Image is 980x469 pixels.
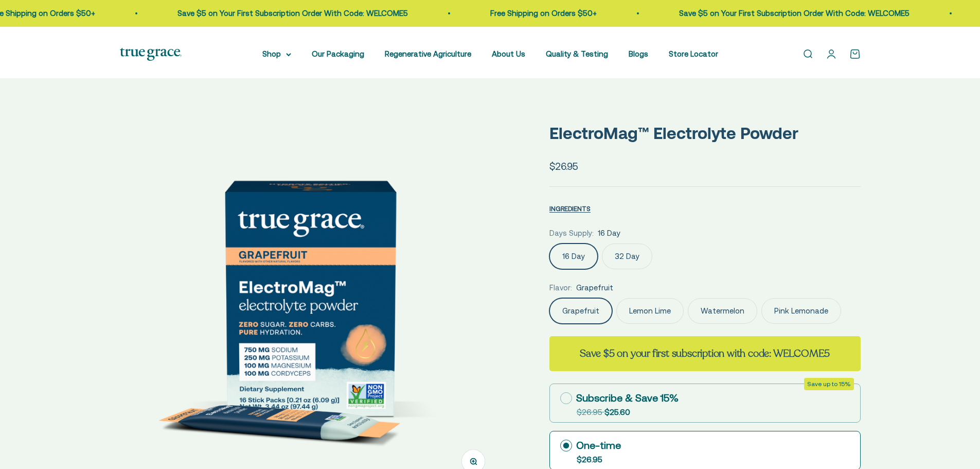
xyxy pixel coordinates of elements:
[629,49,648,58] a: Blogs
[549,202,591,215] button: INGREDIENTS
[675,7,905,20] p: Save $5 on Your First Subscription Order With Code: WELCOME5
[580,346,830,360] strong: Save $5 on your first subscription with code: WELCOME5
[576,282,613,294] span: Grapefruit
[669,49,718,58] a: Store Locator
[262,48,291,60] summary: Shop
[549,282,572,294] legend: Flavor:
[598,227,620,239] span: 16 Day
[546,49,608,58] a: Quality & Testing
[312,49,364,58] a: Our Packaging
[549,120,861,146] p: ElectroMag™ Electrolyte Powder
[486,9,593,18] a: Free Shipping on Orders $50+
[385,49,471,58] a: Regenerative Agriculture
[549,205,591,213] span: INGREDIENTS
[173,7,404,20] p: Save $5 on Your First Subscription Order With Code: WELCOME5
[549,159,578,174] sale-price: $26.95
[492,49,525,58] a: About Us
[549,227,594,239] legend: Days Supply:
